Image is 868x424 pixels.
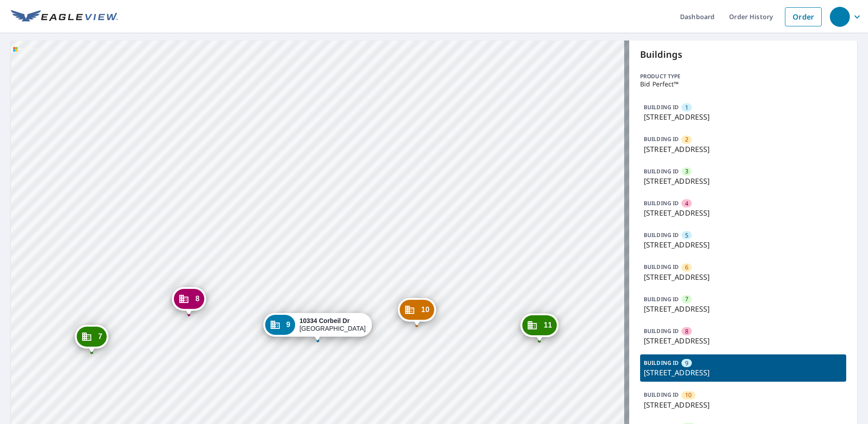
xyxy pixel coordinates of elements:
span: 8 [195,295,199,302]
p: Buildings [640,48,846,61]
p: BUILDING ID [644,295,679,303]
p: Product type [640,72,846,81]
p: BUILDING ID [644,103,679,111]
p: Bid Perfect™ [640,81,846,88]
p: BUILDING ID [644,327,679,335]
span: 6 [685,263,688,272]
span: 3 [685,167,688,176]
p: BUILDING ID [644,167,679,175]
span: 11 [544,322,552,328]
p: BUILDING ID [644,391,679,399]
p: [STREET_ADDRESS] [644,176,843,187]
span: 5 [685,231,688,240]
p: [STREET_ADDRESS] [644,207,843,218]
span: 9 [286,321,291,328]
p: [STREET_ADDRESS] [644,144,843,155]
div: Dropped pin, building 11, Commercial property, 10314 Corbeil Dr Saint Louis, MO 63146 [521,313,558,342]
div: Dropped pin, building 10, Commercial property, 10324 Corbeil Dr Saint Louis, MO 63146 [398,298,436,326]
div: Dropped pin, building 9, Commercial property, 10334 Corbeil Dr Saint Louis, MO 63146 [263,313,372,341]
p: [STREET_ADDRESS] [644,303,843,314]
p: [STREET_ADDRESS] [644,111,843,122]
p: BUILDING ID [644,263,679,271]
span: 1 [685,103,688,112]
div: Dropped pin, building 7, Commercial property, 10352 Corbeil Dr Saint Louis, MO 63146 [75,325,108,353]
p: [STREET_ADDRESS] [644,399,843,410]
span: 7 [685,295,688,303]
span: 2 [685,135,688,144]
span: 4 [685,199,688,208]
p: [STREET_ADDRESS] [644,272,843,283]
span: 7 [98,333,102,340]
p: BUILDING ID [644,135,679,143]
div: [GEOGRAPHIC_DATA] [300,317,366,333]
p: [STREET_ADDRESS] [644,367,843,378]
p: BUILDING ID [644,231,679,239]
p: [STREET_ADDRESS] [644,239,843,250]
span: 8 [685,327,688,336]
span: 10 [421,306,429,313]
p: [STREET_ADDRESS] [644,335,843,346]
p: BUILDING ID [644,359,679,367]
div: Dropped pin, building 8, Commercial property, 10342 Corbeil Dr Saint Louis, MO 63146 [172,287,206,315]
strong: 10334 Corbeil Dr [300,317,350,324]
span: 10 [685,391,691,399]
p: BUILDING ID [644,199,679,207]
span: 9 [685,359,688,368]
img: EV Logo [11,10,118,24]
a: Order [785,7,822,26]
